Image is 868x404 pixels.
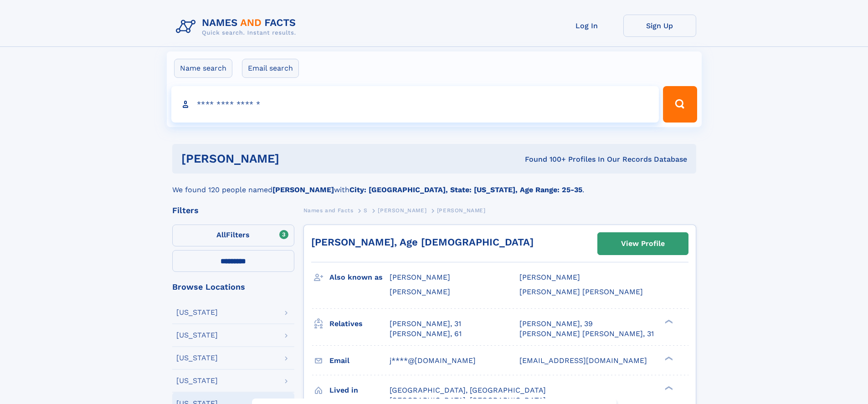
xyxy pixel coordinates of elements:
[329,383,390,398] h3: Lived in
[390,319,461,329] a: [PERSON_NAME], 31
[364,205,368,216] a: S
[598,233,688,255] a: View Profile
[519,356,647,365] span: [EMAIL_ADDRESS][DOMAIN_NAME]
[621,233,665,254] div: View Profile
[176,332,218,339] div: [US_STATE]
[519,319,593,329] a: [PERSON_NAME], 39
[172,206,294,215] div: Filters
[176,309,218,316] div: [US_STATE]
[172,15,303,39] img: Logo Names and Facts
[172,283,294,291] div: Browse Locations
[378,207,426,214] span: [PERSON_NAME]
[311,236,534,248] a: [PERSON_NAME], Age [DEMOGRAPHIC_DATA]
[623,15,696,37] a: Sign Up
[216,230,226,239] span: All
[390,329,462,339] a: [PERSON_NAME], 61
[176,354,218,362] div: [US_STATE]
[390,273,450,281] span: [PERSON_NAME]
[402,154,687,164] div: Found 100+ Profiles In Our Records Database
[329,316,390,332] h3: Relatives
[663,385,673,391] div: ❯
[176,377,218,384] div: [US_STATE]
[663,86,697,123] button: Search Button
[519,329,654,339] a: [PERSON_NAME] [PERSON_NAME], 31
[378,205,426,216] a: [PERSON_NAME]
[329,270,390,285] h3: Also known as
[519,273,580,281] span: [PERSON_NAME]
[390,287,450,296] span: [PERSON_NAME]
[364,207,368,214] span: S
[437,207,486,214] span: [PERSON_NAME]
[550,15,623,37] a: Log In
[174,59,232,78] label: Name search
[663,355,673,361] div: ❯
[663,318,673,324] div: ❯
[329,353,390,368] h3: Email
[242,59,299,78] label: Email search
[349,185,582,194] b: City: [GEOGRAPHIC_DATA], State: [US_STATE], Age Range: 25-35
[390,386,546,394] span: [GEOGRAPHIC_DATA], [GEOGRAPHIC_DATA]
[181,153,402,164] h1: [PERSON_NAME]
[171,86,659,123] input: search input
[303,205,354,216] a: Names and Facts
[519,287,643,296] span: [PERSON_NAME] [PERSON_NAME]
[172,174,696,195] div: We found 120 people named with .
[172,225,294,246] label: Filters
[272,185,334,194] b: [PERSON_NAME]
